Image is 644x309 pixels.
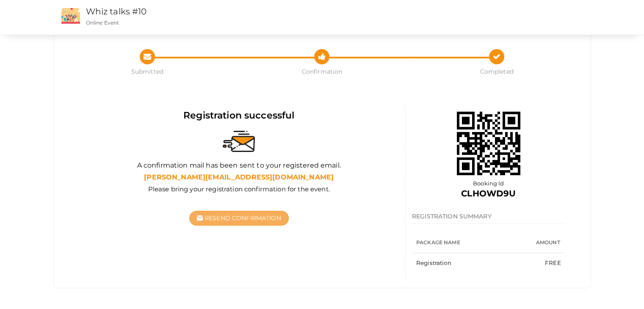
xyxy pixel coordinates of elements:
span: Completed [409,67,584,76]
a: Whiz talks #10 [86,6,147,17]
label: Please bring your registration confirmation for the event. [148,185,330,193]
span: REGISTRATION SUMMARY [412,212,492,220]
span: Booking Id [473,180,504,187]
div: Registration successful [79,109,399,122]
p: Online Event [86,19,408,26]
img: 68c1babe46e0fb0001e3949f [446,101,531,186]
td: Registration [412,253,519,273]
label: A confirmation mail has been sent to your registered email. [137,161,341,171]
span: Resend Confirmation [205,214,281,222]
th: Package Name [412,232,519,253]
span: FREE [545,259,561,266]
span: Confirmation [235,67,409,76]
b: [PERSON_NAME][EMAIL_ADDRESS][DOMAIN_NAME] [144,173,334,181]
img: event2.png [61,8,80,24]
b: CLHOWD9U [461,188,516,199]
span: Submitted [60,67,235,76]
img: sent-email.svg [223,131,255,152]
button: Resend Confirmation [189,211,289,226]
th: Amount [519,232,565,253]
